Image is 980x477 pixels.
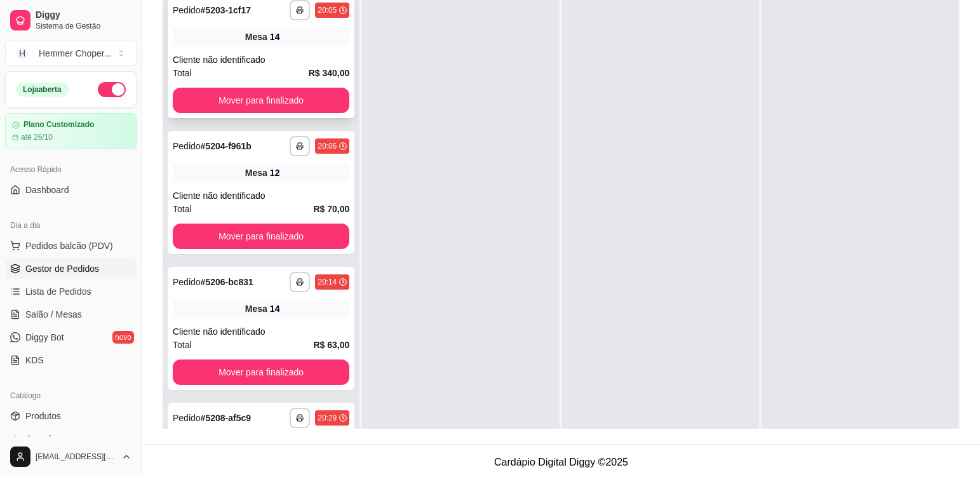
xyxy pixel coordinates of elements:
[201,141,252,151] strong: # 5204-f961b
[270,302,280,315] div: 14
[270,30,280,43] div: 14
[25,331,64,344] span: Diggy Bot
[173,202,192,216] span: Total
[318,141,337,151] div: 20:06
[318,5,337,15] div: 20:05
[23,120,94,130] article: Plano Customizado
[313,204,349,214] strong: R$ 70,00
[5,41,137,66] button: Select a team
[173,359,349,385] button: Mover para finalizado
[318,277,337,287] div: 20:14
[25,410,61,422] span: Produtos
[5,236,137,256] button: Pedidos balcão (PDV)
[5,350,137,370] a: KDS
[201,5,251,15] strong: # 5203-1cf17
[25,239,113,252] span: Pedidos balcão (PDV)
[245,166,267,179] span: Mesa
[270,166,280,179] div: 12
[245,302,267,315] span: Mesa
[36,21,131,31] span: Sistema de Gestão
[173,189,349,202] div: Cliente não identificado
[5,304,137,325] a: Salão / Mesas
[173,66,192,80] span: Total
[5,259,137,279] a: Gestor de Pedidos
[313,340,349,350] strong: R$ 63,00
[25,285,91,298] span: Lista de Pedidos
[5,159,137,180] div: Acesso Rápido
[5,113,137,149] a: Plano Customizadoaté 26/10
[173,88,349,113] button: Mover para finalizado
[5,180,137,200] a: Dashboard
[5,429,137,449] a: Complementos
[25,262,99,275] span: Gestor de Pedidos
[39,47,111,60] div: Hemmer Choper ...
[25,308,82,321] span: Salão / Mesas
[5,215,137,236] div: Dia a dia
[36,10,131,21] span: Diggy
[173,277,201,287] span: Pedido
[25,354,44,366] span: KDS
[173,141,201,151] span: Pedido
[98,82,126,97] button: Alterar Status
[173,325,349,338] div: Cliente não identificado
[5,281,137,302] a: Lista de Pedidos
[36,452,116,462] span: [EMAIL_ADDRESS][DOMAIN_NAME]
[318,413,337,423] div: 20:29
[16,83,69,97] div: Loja aberta
[201,277,253,287] strong: # 5206-bc831
[25,184,69,196] span: Dashboard
[5,441,137,472] button: [EMAIL_ADDRESS][DOMAIN_NAME]
[173,224,349,249] button: Mover para finalizado
[245,30,267,43] span: Mesa
[25,433,85,445] span: Complementos
[16,47,29,60] span: H
[173,413,201,423] span: Pedido
[5,327,137,347] a: Diggy Botnovo
[173,5,201,15] span: Pedido
[173,53,349,66] div: Cliente não identificado
[5,406,137,426] a: Produtos
[5,5,137,36] a: DiggySistema de Gestão
[309,68,350,78] strong: R$ 340,00
[5,386,137,406] div: Catálogo
[201,413,251,423] strong: # 5208-af5c9
[21,132,53,142] article: até 26/10
[173,338,192,352] span: Total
